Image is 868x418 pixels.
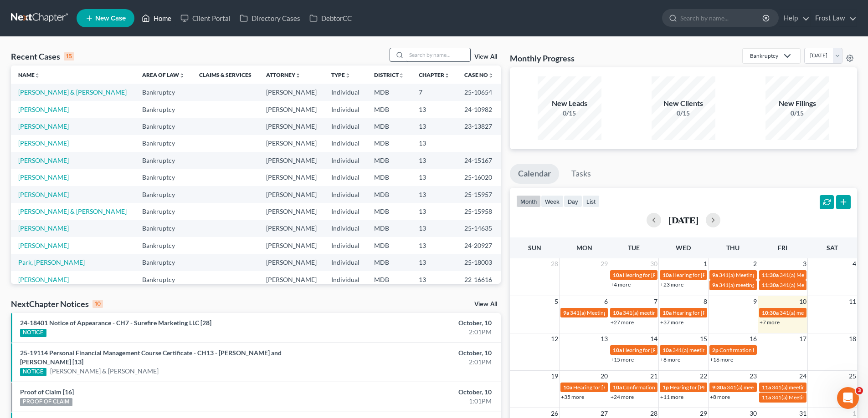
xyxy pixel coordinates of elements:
[324,84,367,101] td: Individual
[663,272,672,278] span: 10a
[324,135,367,152] td: Individual
[710,393,730,400] a: +8 more
[541,195,564,207] button: week
[411,203,457,220] td: 13
[259,169,324,186] td: [PERSON_NAME]
[18,207,127,215] a: [PERSON_NAME] & [PERSON_NAME]
[772,394,860,401] span: 341(a) Meeting for [PERSON_NAME]
[367,135,411,152] td: MDB
[406,48,470,61] input: Search by name...
[20,388,74,396] a: Proof of Claim [16]
[660,281,683,288] a: +23 more
[18,88,127,96] a: [PERSON_NAME] & [PERSON_NAME]
[411,186,457,203] td: 13
[670,384,741,391] span: Hearing for [PERSON_NAME]
[749,371,758,382] span: 23
[266,71,301,78] a: Attorneyunfold_more
[367,152,411,169] td: MDB
[660,393,683,400] a: +11 more
[340,397,492,406] div: 1:01PM
[848,296,857,307] span: 11
[137,10,176,26] a: Home
[367,84,411,101] td: MDB
[719,272,807,278] span: 341(a) Meeting for [PERSON_NAME]
[668,215,699,225] h2: [DATE]
[726,244,740,252] span: Thu
[411,118,457,135] td: 13
[780,272,868,278] span: 341(a) Meeting for [PERSON_NAME]
[20,329,46,337] div: NOTICE
[399,73,404,78] i: unfold_more
[411,169,457,186] td: 13
[324,101,367,118] td: Individual
[550,371,559,382] span: 19
[135,220,192,237] td: Bankruptcy
[837,387,859,409] iframe: Intercom live chat
[663,309,672,316] span: 10a
[576,244,592,252] span: Mon
[856,387,863,394] span: 3
[259,152,324,169] td: [PERSON_NAME]
[411,254,457,271] td: 13
[64,52,74,60] div: 15
[623,309,711,316] span: 341(a) meeting for [PERSON_NAME]
[848,371,857,382] span: 25
[367,271,411,288] td: MDB
[570,309,658,316] span: 341(a) Meeting for [PERSON_NAME]
[324,118,367,135] td: Individual
[135,186,192,203] td: Bankruptcy
[20,319,211,327] a: 24-18401 Notice of Appearance - CH7 - Surefire Marketing LLC [28]
[50,367,159,376] a: [PERSON_NAME] & [PERSON_NAME]
[259,254,324,271] td: [PERSON_NAME]
[135,203,192,220] td: Bankruptcy
[510,53,575,64] h3: Monthly Progress
[474,54,497,60] a: View All
[710,356,733,363] a: +16 more
[367,237,411,254] td: MDB
[652,109,715,118] div: 0/15
[367,203,411,220] td: MDB
[135,254,192,271] td: Bankruptcy
[848,333,857,344] span: 18
[673,309,744,316] span: Hearing for [PERSON_NAME]
[192,65,259,84] th: Claims & Services
[780,282,868,288] span: 341(a) Meeting for [PERSON_NAME]
[259,118,324,135] td: [PERSON_NAME]
[259,135,324,152] td: [PERSON_NAME]
[663,384,669,391] span: 1p
[411,84,457,101] td: 7
[135,152,192,169] td: Bankruptcy
[340,348,492,358] div: October, 10
[750,52,778,60] div: Bankruptcy
[18,71,40,78] a: Nameunfold_more
[457,237,501,254] td: 24-20927
[649,371,658,382] span: 21
[18,191,69,198] a: [PERSON_NAME]
[827,244,838,252] span: Sat
[411,220,457,237] td: 13
[411,237,457,254] td: 13
[457,84,501,101] td: 25-10654
[259,203,324,220] td: [PERSON_NAME]
[135,84,192,101] td: Bankruptcy
[367,254,411,271] td: MDB
[611,281,631,288] a: +4 more
[18,156,69,164] a: [PERSON_NAME]
[760,319,780,326] a: +7 more
[331,71,350,78] a: Typeunfold_more
[324,237,367,254] td: Individual
[367,220,411,237] td: MDB
[600,258,609,269] span: 29
[649,333,658,344] span: 14
[457,101,501,118] td: 24-10982
[18,258,85,266] a: Park, [PERSON_NAME]
[573,384,644,391] span: Hearing for [PERSON_NAME]
[259,271,324,288] td: [PERSON_NAME]
[259,220,324,237] td: [PERSON_NAME]
[340,388,492,397] div: October, 10
[18,276,69,283] a: [PERSON_NAME]
[324,169,367,186] td: Individual
[699,333,708,344] span: 15
[457,203,501,220] td: 25-15958
[95,15,126,22] span: New Case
